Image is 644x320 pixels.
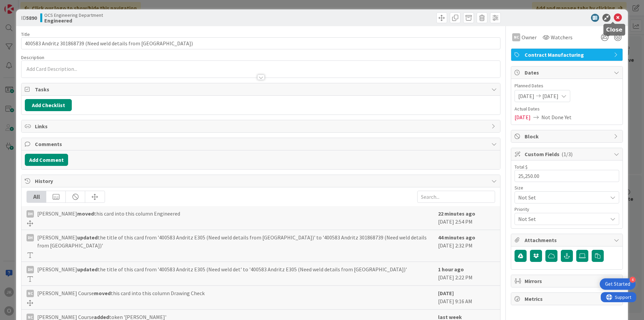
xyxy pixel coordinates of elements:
span: ( 1/3 ) [561,151,573,157]
span: Actual Dates [515,105,619,112]
input: Search... [417,191,495,203]
span: Not Done Yet [541,113,572,121]
b: 1 hour ago [438,266,464,273]
button: Add Checklist [25,99,72,111]
b: Engineered [44,18,103,23]
span: Contract Manufacturing [525,51,610,59]
span: [PERSON_NAME] the title of this card from '400583 Andritz E305 (Need weld det' to '400583 Andritz... [37,265,407,273]
span: ID [21,14,37,22]
b: 5890 [26,14,37,21]
div: All [27,191,46,202]
span: [PERSON_NAME] Course this card into this column Drawing Check [37,289,205,297]
b: 44 minutes ago [438,234,475,241]
div: DH [26,234,34,241]
div: NC [512,33,520,41]
span: Tasks [35,85,488,93]
div: 4 [630,277,636,283]
span: Comments [35,140,488,148]
div: DH [26,210,34,218]
span: [DATE] [542,92,558,100]
div: Get Started [605,281,630,287]
span: [DATE] [515,113,531,121]
b: updated [77,266,98,273]
div: Priority [515,207,619,212]
input: type card name here... [21,37,500,49]
label: Title [21,31,30,37]
span: Owner [522,33,537,41]
h5: Close [606,27,623,33]
span: Links [35,122,488,130]
span: Attachments [525,236,610,244]
span: Custom Fields [525,150,610,158]
span: OCS Engineering Department [44,12,103,18]
span: Not Set [518,193,604,202]
span: Metrics [525,295,610,303]
b: updated [77,234,98,241]
span: Dates [525,68,610,77]
div: [DATE] 9:16 AM [438,289,495,306]
b: [DATE] [438,290,454,296]
div: [DATE] 2:32 PM [438,233,495,258]
button: Add Comment [25,154,68,166]
div: [DATE] 2:22 PM [438,265,495,282]
div: [DATE] 2:54 PM [438,210,495,226]
b: 22 minutes ago [438,210,475,217]
span: [PERSON_NAME] the title of this card from '400583 Andritz E305 (Need weld details from [GEOGRAPHI... [37,233,435,249]
span: Watchers [551,33,573,41]
div: NC [26,290,34,297]
div: DH [26,266,34,273]
label: Total $ [515,164,528,170]
span: [DATE] [518,92,534,100]
span: Not Set [518,214,604,224]
div: Open Get Started checklist, remaining modules: 4 [600,278,636,290]
span: Description [21,54,44,60]
span: History [35,177,488,185]
span: Block [525,132,610,140]
b: moved [77,210,94,217]
span: Support [14,1,31,9]
b: moved [94,290,111,296]
span: [PERSON_NAME] this card into this column Engineered [37,210,180,218]
div: Size [515,185,619,190]
span: Mirrors [525,277,610,285]
span: Planned Dates [515,82,619,89]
